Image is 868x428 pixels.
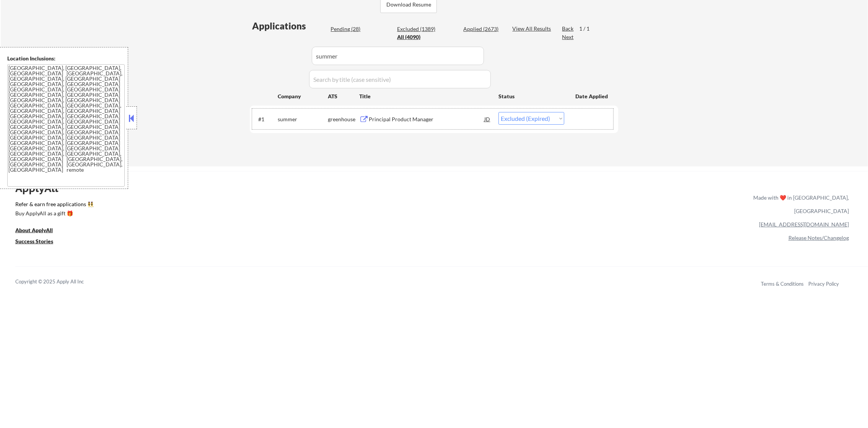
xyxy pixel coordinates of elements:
[15,211,92,216] div: Buy ApplyAll as a gift 🎁
[331,25,369,33] div: Pending (28)
[575,93,609,100] div: Date Applied
[463,25,502,33] div: Applied (2673)
[750,191,849,218] div: Made with ❤️ in [GEOGRAPHIC_DATA], [GEOGRAPHIC_DATA]
[759,221,849,228] a: [EMAIL_ADDRESS][DOMAIN_NAME]
[15,182,67,195] div: ApplyAll
[761,281,804,287] a: Terms & Conditions
[278,116,328,123] div: summer
[512,25,553,33] div: View All Results
[369,116,484,123] div: Principal Product Manager
[484,112,491,126] div: JD
[258,116,272,123] div: #1
[397,33,435,41] div: All (4090)
[15,210,92,219] a: Buy ApplyAll as a gift 🎁
[579,25,597,33] div: 1 / 1
[15,227,53,233] u: About ApplyAll
[328,116,359,123] div: greenhouse
[15,202,593,210] a: Refer & earn free applications 👯‍♀️
[359,93,491,100] div: Title
[498,89,564,103] div: Status
[7,55,125,62] div: Location Inclusions:
[15,238,64,247] a: Success Stories
[808,281,839,287] a: Privacy Policy
[252,21,328,31] div: Applications
[15,238,53,244] u: Success Stories
[788,234,849,241] a: Release Notes/Changelog
[328,93,359,100] div: ATS
[562,25,574,33] div: Back
[397,25,435,33] div: Excluded (1389)
[278,93,328,100] div: Company
[309,70,491,88] input: Search by title (case sensitive)
[312,47,484,65] input: Search by company (case sensitive)
[15,226,64,236] a: About ApplyAll
[562,33,574,41] div: Next
[15,278,103,286] div: Copyright © 2025 Apply All Inc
